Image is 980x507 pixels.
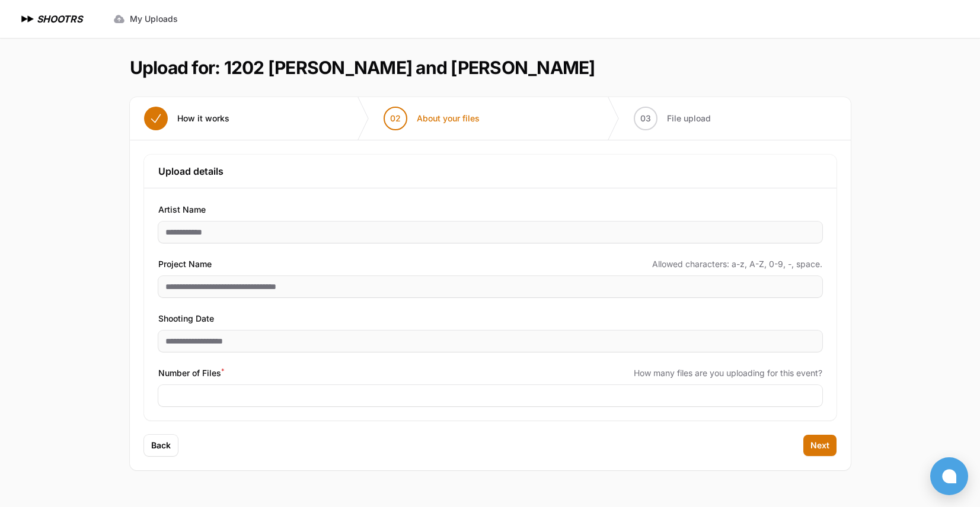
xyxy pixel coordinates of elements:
[810,439,829,451] span: Next
[158,366,224,380] span: Number of Files
[417,113,480,124] span: About your files
[930,457,968,495] button: Open chat window
[640,113,651,124] span: 03
[158,257,212,271] span: Project Name
[130,97,244,140] button: How it works
[19,12,37,26] img: SHOOTRS
[158,312,214,326] span: Shooting Date
[158,164,822,178] h3: Upload details
[667,113,711,124] span: File upload
[803,435,837,456] button: Next
[158,203,206,217] span: Artist Name
[130,57,595,78] h1: Upload for: 1202 [PERSON_NAME] and [PERSON_NAME]
[19,12,82,26] a: SHOOTRS SHOOTRS
[177,113,229,124] span: How it works
[130,13,178,25] span: My Uploads
[652,258,822,270] span: Allowed characters: a-z, A-Z, 0-9, -, space.
[390,113,401,124] span: 02
[369,97,494,140] button: 02 About your files
[37,12,82,26] h1: SHOOTRS
[144,435,178,456] button: Back
[106,8,185,30] a: My Uploads
[634,367,822,379] span: How many files are you uploading for this event?
[620,97,725,140] button: 03 File upload
[151,439,171,451] span: Back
